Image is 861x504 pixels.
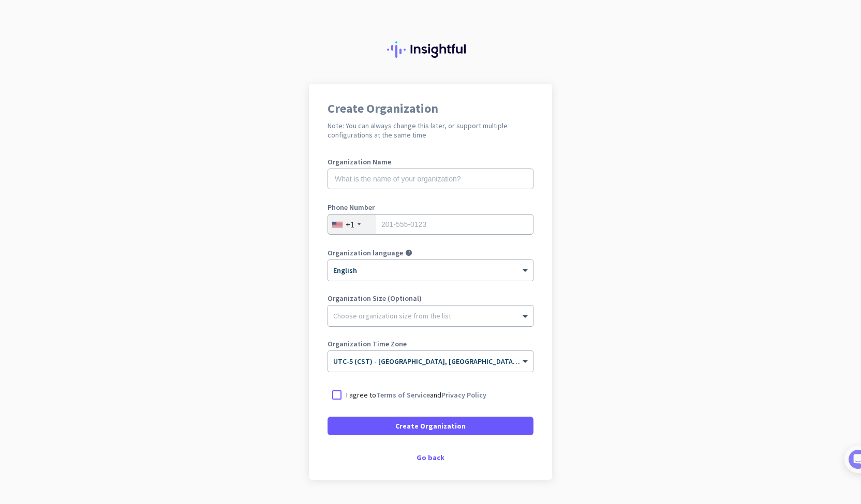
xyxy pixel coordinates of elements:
input: 201-555-0123 [328,214,533,235]
label: Organization Time Zone [328,340,533,347]
label: Organization language [328,249,403,256]
a: Terms of Service [376,390,430,400]
i: help [405,249,412,256]
div: +1 [346,219,354,230]
h1: Create Organization [328,102,533,115]
label: Phone Number [328,204,533,211]
button: Create Organization [328,417,533,435]
img: Insightful [387,41,474,58]
span: Create Organization [395,421,466,431]
h2: Note: You can always change this later, or support multiple configurations at the same time [328,121,533,140]
a: Privacy Policy [441,390,486,400]
p: I agree to and [346,390,486,400]
label: Organization Name [328,158,533,165]
input: What is the name of your organization? [328,169,533,189]
label: Organization Size (Optional) [328,295,533,302]
div: Go back [328,454,533,461]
